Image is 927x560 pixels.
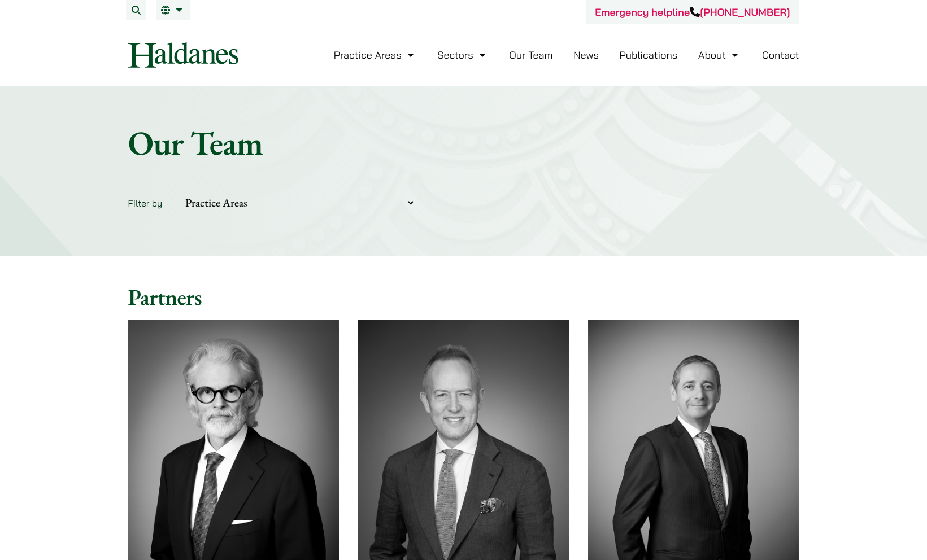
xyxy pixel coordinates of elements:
a: About [698,49,741,62]
a: Contact [762,49,799,62]
a: Sectors [437,49,488,62]
h2: Partners [128,283,799,310]
a: Our Team [509,49,552,62]
a: Emergency helpline[PHONE_NUMBER] [595,6,790,19]
img: Logo of Haldanes [128,42,238,68]
a: News [573,49,599,62]
a: Practice Areas [334,49,417,62]
a: Publications [620,49,678,62]
h1: Our Team [128,123,799,163]
a: EN [161,6,185,15]
label: Filter by [128,198,163,209]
